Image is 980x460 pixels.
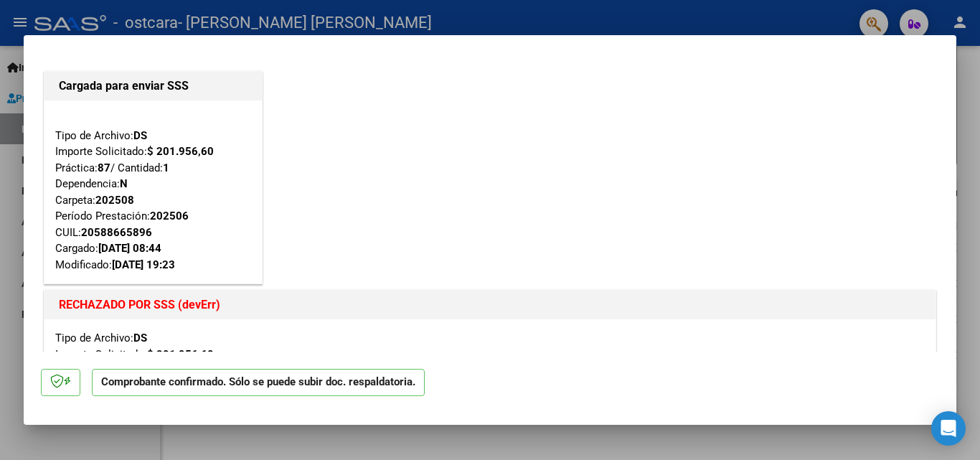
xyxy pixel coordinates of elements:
[133,129,147,142] strong: DS
[147,145,214,158] strong: $ 201.956,60
[98,242,161,255] strong: [DATE] 08:44
[59,78,248,95] h1: Cargada para enviar SSS
[95,194,134,207] strong: 202508
[150,210,189,222] strong: 202506
[92,369,425,397] p: Comprobante confirmado. Sólo se puede subir doc. respaldatoria.
[55,111,251,273] div: Tipo de Archivo: Importe Solicitado: Práctica: / Cantidad: Dependencia: Carpeta: Período Prestaci...
[55,258,175,271] span: Modificado:
[81,225,152,241] div: 20588665896
[133,332,147,344] strong: DS
[163,161,169,174] strong: 1
[59,296,921,314] h1: RECHAZADO POR SSS (devErr)
[931,411,966,446] div: Open Intercom Messenger
[147,348,214,361] strong: $ 201.956,60
[112,258,175,271] strong: [DATE] 19:23
[120,177,128,190] strong: N
[98,161,110,174] strong: 87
